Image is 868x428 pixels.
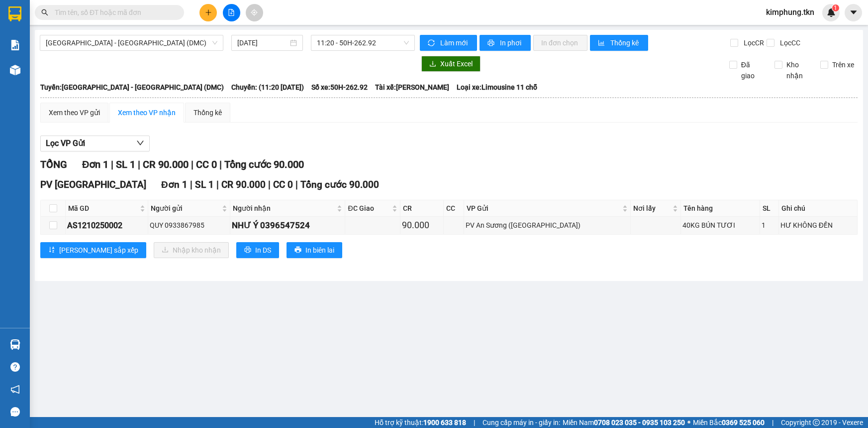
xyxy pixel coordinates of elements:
span: search [41,9,48,16]
span: download [429,60,436,68]
span: Tổng cước 90.000 [300,179,379,190]
span: In phơi [500,37,523,48]
span: Chuyến: (11:20 [DATE]) [231,82,304,93]
sup: 1 [832,4,839,11]
button: syncLàm mới [420,35,477,51]
img: warehouse-icon [10,339,20,350]
input: 12/10/2025 [237,37,288,48]
span: | [219,158,222,170]
span: ĐC Giao [348,203,389,214]
span: kimphung.tkn [758,6,822,18]
button: printerIn phơi [480,35,531,51]
span: | [772,417,773,428]
span: Kho nhận [782,59,812,81]
span: question-circle [10,362,20,372]
div: PV An Sương ([GEOGRAPHIC_DATA]) [466,220,629,231]
span: message [10,407,20,417]
span: Loại xe: Limousine 11 chỗ [457,82,537,93]
button: printerIn biên lai [287,242,342,258]
div: HƯ KHÔNG ĐỀN [780,220,856,231]
span: CR 90.000 [143,158,189,170]
td: AS1210250002 [66,217,148,234]
span: | [295,179,298,190]
span: Lọc CR [740,37,766,48]
span: Xuất Excel [440,58,473,69]
button: caret-down [845,4,862,21]
th: CC [444,200,464,217]
span: Thống kê [610,37,640,48]
span: In DS [255,245,271,256]
span: | [474,417,475,428]
div: Xem theo VP nhận [118,107,176,118]
th: CR [400,200,444,217]
button: bar-chartThống kê [590,35,648,51]
span: printer [487,39,496,47]
span: | [191,158,193,170]
div: 1 [762,220,777,231]
span: Nơi lấy [633,203,670,214]
span: Tài xế: [PERSON_NAME] [375,82,449,93]
div: QUY 0933867985 [150,220,228,231]
button: aim [246,4,263,21]
span: Đã giao [737,59,767,81]
button: plus [199,4,217,21]
span: Đơn 1 [82,158,108,170]
strong: 0369 525 060 [722,419,765,427]
div: AS1210250002 [67,219,146,232]
span: Cung cấp máy in - giấy in: [482,417,560,428]
span: 1 [834,4,837,11]
span: file-add [228,9,235,16]
span: Làm mới [440,37,469,48]
span: TỔNG [40,158,67,170]
span: CC 0 [196,158,217,170]
th: Tên hàng [681,200,760,217]
div: 90.000 [402,218,442,232]
button: In đơn chọn [533,35,587,51]
b: Tuyến: [GEOGRAPHIC_DATA] - [GEOGRAPHIC_DATA] (DMC) [40,83,224,91]
span: ⚪️ [687,421,690,425]
button: file-add [223,4,240,21]
div: 40KG BÚN TƯƠI [682,220,758,231]
span: Miền Nam [563,417,685,428]
span: Người gửi [151,203,220,214]
div: Thống kê [193,107,222,118]
span: aim [251,9,258,16]
span: In biên lai [305,245,334,256]
span: | [111,158,113,170]
img: warehouse-icon [10,65,20,75]
button: downloadXuất Excel [421,56,481,72]
span: SL 1 [195,179,214,190]
th: Ghi chú [779,200,858,217]
strong: 1900 633 818 [423,419,466,427]
span: Trên xe [828,59,858,70]
span: [PERSON_NAME] sắp xếp [59,245,138,256]
span: Miền Bắc [693,417,765,428]
button: sort-ascending[PERSON_NAME] sắp xếp [40,242,146,258]
strong: 0708 023 035 - 0935 103 250 [594,419,685,427]
span: sync [428,39,436,47]
span: Người nhận [233,203,335,214]
span: copyright [813,419,820,426]
span: Lọc VP Gửi [46,137,85,149]
td: PV An Sương (Hàng Hóa) [464,217,631,234]
span: Sài Gòn - Tây Ninh (DMC) [46,35,217,50]
span: printer [244,246,251,254]
img: icon-new-feature [827,8,836,17]
th: SL [760,200,779,217]
input: Tìm tên, số ĐT hoặc mã đơn [55,7,172,18]
span: Hỗ trợ kỹ thuật: [375,417,466,428]
span: | [138,158,140,170]
span: Tổng cước 90.000 [224,158,304,170]
span: Đơn 1 [161,179,188,190]
button: printerIn DS [236,242,279,258]
span: caret-down [849,8,858,17]
span: CR 90.000 [221,179,266,190]
button: Lọc VP Gửi [40,136,150,151]
span: CC 0 [273,179,293,190]
span: notification [10,385,20,394]
span: | [190,179,193,190]
span: Lọc CC [776,37,802,48]
span: plus [205,9,212,16]
span: down [136,139,144,147]
span: Mã GD [68,203,138,214]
